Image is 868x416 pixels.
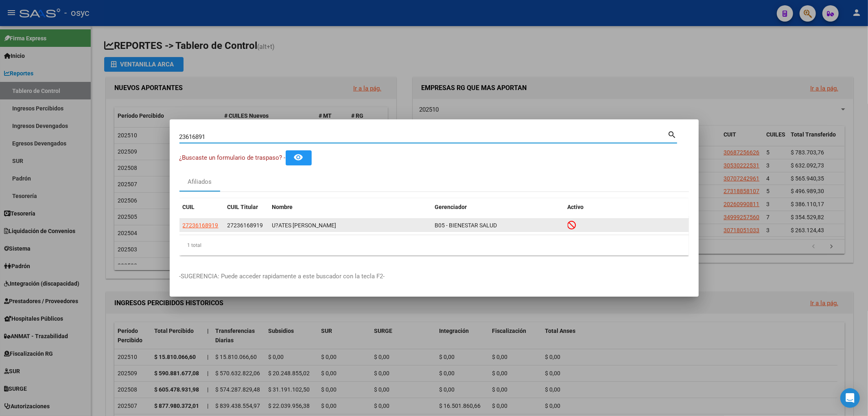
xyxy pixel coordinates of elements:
[564,198,689,216] datatable-header-cell: Activo
[179,154,286,161] span: ¿Buscaste un formulario de traspaso? -
[183,222,219,229] span: 27236168919
[668,129,677,139] mat-icon: search
[188,177,212,187] div: Afiliados
[432,198,564,216] datatable-header-cell: Gerenciador
[179,272,689,281] p: -SUGERENCIA: Puede acceder rapidamente a este buscador con la tecla F2-
[227,204,258,210] span: CUIL Titular
[568,204,584,210] span: Activo
[840,388,860,408] div: Open Intercom Messenger
[294,152,304,162] mat-icon: remove_red_eye
[272,204,293,210] span: Nombre
[227,222,263,229] span: 27236168919
[224,198,269,216] datatable-header-cell: CUIL Titular
[435,222,497,229] span: B05 - BIENESTAR SALUD
[183,204,195,210] span: CUIL
[179,235,689,255] div: 1 total
[269,198,432,216] datatable-header-cell: Nombre
[179,198,224,216] datatable-header-cell: CUIL
[272,221,429,230] div: U?ATES [PERSON_NAME]
[435,204,467,210] span: Gerenciador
